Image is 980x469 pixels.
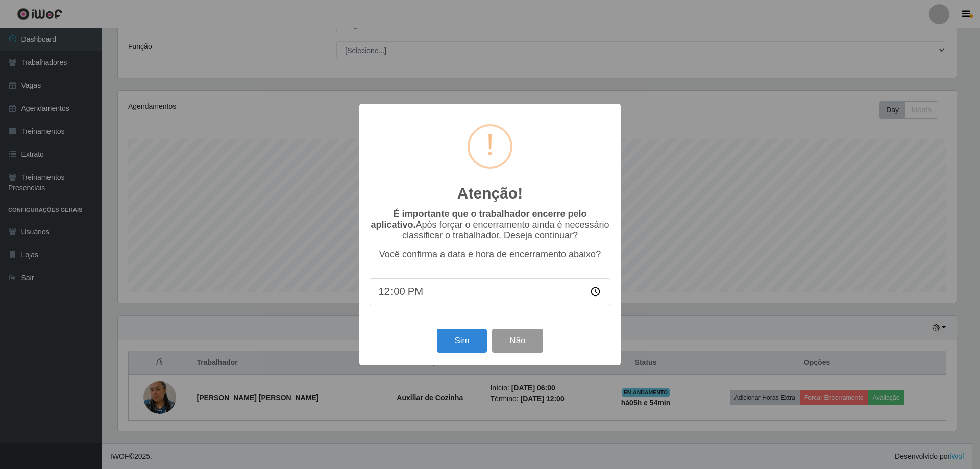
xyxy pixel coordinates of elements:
p: Você confirma a data e hora de encerramento abaixo? [370,249,610,260]
button: Sim [437,329,486,353]
p: Após forçar o encerramento ainda é necessário classificar o trabalhador. Deseja continuar? [370,209,610,241]
button: Não [492,329,543,353]
h2: Atenção! [457,184,523,203]
b: É importante que o trabalhador encerre pelo aplicativo. [371,209,586,230]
